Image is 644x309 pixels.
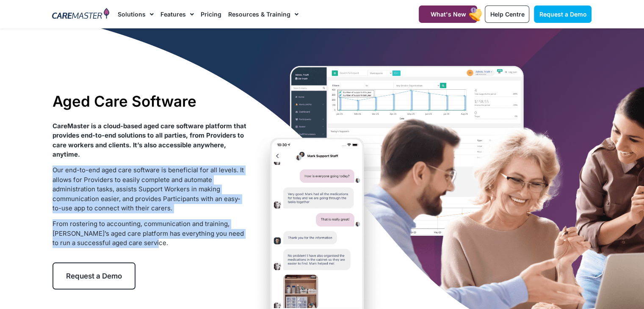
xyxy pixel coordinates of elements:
h1: Aged Care Software [53,92,247,110]
span: What's New [430,11,466,18]
a: Help Centre [485,6,529,23]
a: What's New [419,6,477,23]
span: From rostering to accounting, communication and training, [PERSON_NAME]’s aged care platform has ... [53,220,244,247]
span: Request a Demo [66,272,122,280]
a: Request a Demo [53,262,135,290]
span: Help Centre [490,11,524,18]
strong: CareMaster is a cloud-based aged care software platform that provides end-to-end solutions to all... [53,122,246,159]
a: Request a Demo [534,6,591,23]
span: Request a Demo [539,11,586,18]
span: Our end-to-end aged care software is beneficial for all levels. It allows for Providers to easily... [53,166,244,212]
img: CareMaster Logo [52,8,109,21]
